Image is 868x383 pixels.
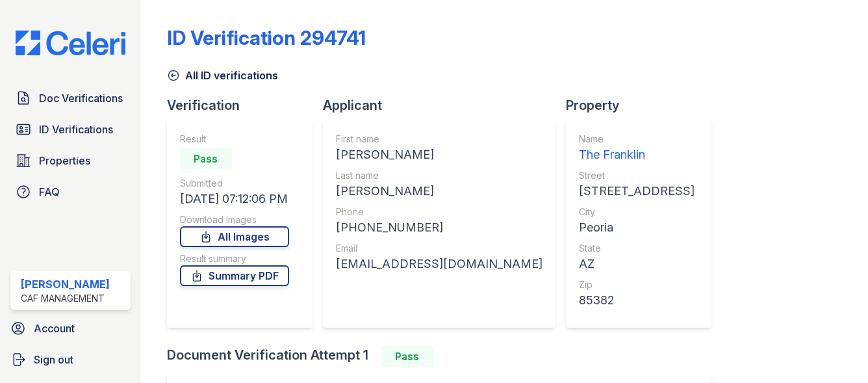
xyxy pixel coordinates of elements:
div: City [579,205,695,218]
div: Phone [336,205,542,218]
div: [EMAIL_ADDRESS][DOMAIN_NAME] [336,255,542,273]
div: Submitted [180,177,289,190]
div: Verification [167,96,323,114]
a: Name The Franklin [579,133,695,164]
div: [DATE] 07:12:06 PM [180,190,289,208]
div: Download Images [180,213,289,226]
div: [STREET_ADDRESS] [579,182,695,200]
div: [PERSON_NAME] [336,182,542,200]
img: CE_Logo_Blue-a8612792a0a2168367f1c8372b55b34899dd931a85d93a1a3d3e32e68fde9ad4.png [5,31,136,55]
a: Account [5,315,136,341]
div: Peoria [579,218,695,237]
div: 85382 [579,291,695,310]
div: Document Verification Attempt 1 [167,346,722,367]
div: Pass [180,148,232,169]
span: FAQ [39,184,60,200]
a: Summary PDF [180,265,289,286]
div: Zip [579,278,695,291]
div: [PERSON_NAME] [336,146,542,164]
div: Email [336,242,542,255]
span: Sign out [34,352,73,367]
div: Last name [336,169,542,182]
span: Properties [39,153,90,168]
a: FAQ [10,179,131,205]
div: Name [579,133,695,146]
div: AZ [579,255,695,273]
iframe: chat widget [813,331,855,370]
a: Doc Verifications [10,85,131,111]
div: Street [579,169,695,182]
div: Result summary [180,252,289,265]
a: Sign out [5,347,136,373]
div: First name [336,133,542,146]
div: ID Verification 294741 [167,26,366,49]
div: CAF Management [21,292,110,305]
span: Doc Verifications [39,90,123,106]
div: Applicant [323,96,566,114]
a: Properties [10,148,131,174]
div: Property [566,96,722,114]
div: [PERSON_NAME] [21,276,110,292]
a: ID Verifications [10,116,131,142]
div: [PHONE_NUMBER] [336,218,542,237]
span: ID Verifications [39,122,113,137]
a: All Images [180,226,289,247]
a: All ID verifications [167,68,278,83]
div: The Franklin [579,146,695,164]
div: Result [180,133,289,146]
div: Pass [381,346,433,367]
div: State [579,242,695,255]
span: Account [34,321,75,336]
